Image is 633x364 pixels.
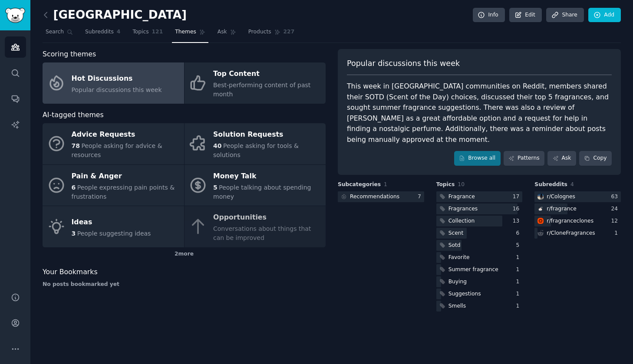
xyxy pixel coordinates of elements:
div: Recommendations [350,193,399,201]
a: Hot DiscussionsPopular discussions this week [43,62,184,104]
div: Solution Requests [213,128,321,142]
span: Popular discussions this week [347,58,460,69]
a: Subreddits4 [82,25,123,43]
span: 10 [458,181,465,187]
a: Pain & Anger6People expressing pain points & frustrations [43,165,184,206]
a: Money Talk5People talking about spending money [185,165,326,206]
div: 13 [513,217,523,225]
img: fragranceclones [537,218,544,224]
div: Favorite [448,254,470,262]
span: Topics [132,28,148,36]
span: 6 [72,184,76,191]
a: Smells1 [436,301,523,312]
a: fragranceclonesr/fragranceclones12 [534,216,621,226]
div: 1 [516,254,523,262]
span: Search [46,28,64,36]
div: This week in [GEOGRAPHIC_DATA] communities on Reddit, members shared their SOTD (Scent of the Day... [347,81,612,145]
div: 5 [516,242,523,249]
span: People asking for advice & resources [72,142,162,158]
div: 1 [516,278,523,286]
span: People asking for tools & solutions [213,142,299,158]
span: 3 [72,230,76,237]
a: Patterns [504,151,544,166]
a: Fragrances16 [436,203,523,214]
button: Copy [579,151,612,166]
a: fragrancer/fragrance24 [534,203,621,214]
span: Subreddits [85,28,114,36]
a: Top ContentBest-performing content of past month [185,62,326,104]
div: 1 [614,230,621,237]
span: 1 [384,181,387,187]
div: Smells [448,302,466,310]
span: Ask [218,28,227,36]
span: People suggesting ideas [77,230,151,237]
div: 6 [516,230,523,237]
div: 24 [611,205,621,213]
img: GummySearch logo [5,8,25,23]
span: 4 [117,28,121,36]
div: 1 [516,266,523,274]
a: Collection13 [436,216,523,226]
div: 17 [513,193,523,201]
div: 7 [418,193,424,201]
a: Share [546,8,584,23]
div: r/ fragrance [547,205,576,213]
a: Summer fragrance1 [436,264,523,275]
a: Themes [172,25,208,43]
a: Suggestions1 [436,289,523,299]
div: Pain & Anger [72,169,180,183]
div: 1 [516,290,523,298]
span: 227 [284,28,295,36]
span: 121 [152,28,163,36]
span: Themes [175,28,196,36]
div: Summer fragrance [448,266,498,274]
span: AI-tagged themes [43,110,104,121]
div: 1 [516,302,523,310]
a: Ideas3People suggesting ideas [43,206,184,247]
span: 40 [213,142,221,149]
a: Ask [547,151,576,166]
div: 2 more [43,247,326,261]
div: Sotd [448,242,461,249]
div: Fragrance [448,193,475,201]
img: Colognes [537,193,544,200]
a: Products227 [245,25,297,43]
a: Ask [214,25,239,43]
a: Edit [509,8,542,23]
a: Solution Requests40People asking for tools & solutions [185,123,326,164]
a: Scent6 [436,228,523,239]
a: Fragrance17 [436,191,523,202]
span: People expressing pain points & frustrations [72,184,175,200]
span: Subreddits [534,181,567,189]
div: Collection [448,217,475,225]
div: r/ fragranceclones [547,217,593,225]
div: Hot Discussions [72,72,162,85]
a: Favorite1 [436,252,523,263]
div: 12 [611,217,621,225]
span: Your Bookmarks [43,267,98,278]
span: 4 [570,181,574,187]
div: No posts bookmarked yet [43,281,326,289]
div: Buying [448,278,467,286]
span: Scoring themes [43,49,96,60]
div: Top Content [213,67,321,81]
a: r/CloneFragrances1 [534,228,621,239]
span: People talking about spending money [213,184,311,200]
a: Advice Requests78People asking for advice & resources [43,123,184,164]
h2: [GEOGRAPHIC_DATA] [43,8,187,22]
a: Add [588,8,621,23]
span: Products [248,28,271,36]
a: Info [473,8,505,23]
span: Subcategories [338,181,381,189]
div: 16 [513,205,523,213]
div: Ideas [72,215,151,229]
span: 78 [72,142,80,149]
img: fragrance [537,206,544,212]
div: Money Talk [213,169,321,183]
span: Popular discussions this week [72,86,162,93]
span: Topics [436,181,455,189]
a: Browse all [454,151,501,166]
div: Advice Requests [72,128,180,142]
div: r/ CloneFragrances [547,230,595,237]
span: Best-performing content of past month [213,82,310,98]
